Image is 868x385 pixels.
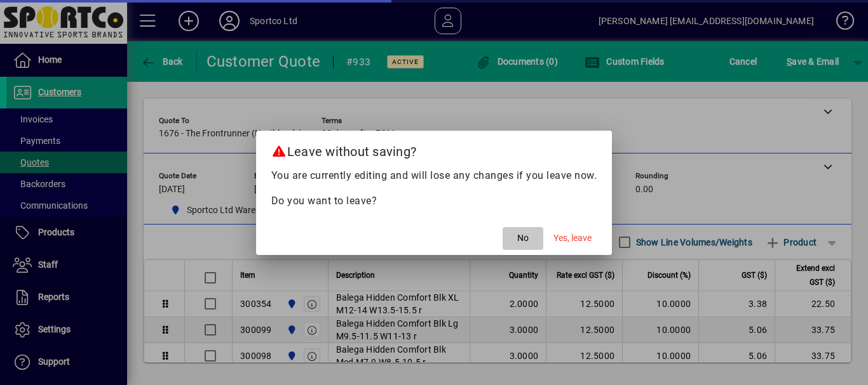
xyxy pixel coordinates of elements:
[271,168,597,183] p: You are currently editing and will lose any changes if you leave now.
[271,193,597,209] p: Do you want to leave?
[503,227,543,250] button: No
[548,227,597,250] button: Yes, leave
[256,131,613,167] h2: Leave without saving?
[517,232,529,245] span: No
[553,232,592,245] span: Yes, leave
